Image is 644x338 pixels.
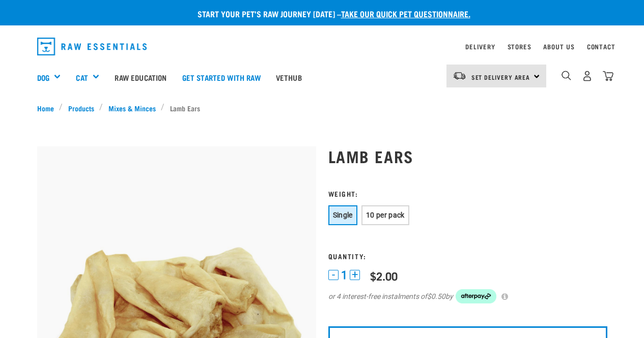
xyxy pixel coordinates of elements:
button: - [328,270,339,280]
a: Raw Education [107,57,174,98]
h3: Weight: [328,190,607,197]
nav: breadcrumbs [37,103,607,113]
img: Afterpay [456,289,496,303]
a: About Us [543,45,574,48]
button: 10 per pack [361,205,409,225]
a: Dog [37,72,49,83]
button: + [350,270,360,280]
img: Raw Essentials Logo [37,38,147,55]
a: take our quick pet questionnaire. [341,11,470,16]
button: Single [328,205,357,225]
a: Vethub [268,57,310,98]
span: Set Delivery Area [471,75,530,79]
a: Home [37,103,60,113]
span: 1 [341,270,347,281]
a: Products [63,103,99,113]
a: Contact [587,45,615,48]
img: van-moving.png [453,71,466,80]
div: $2.00 [370,269,398,282]
a: Stores [508,45,531,48]
img: home-icon-1@2x.png [562,71,571,80]
a: Delivery [465,45,495,48]
a: Mixes & Minces [103,103,161,113]
span: 10 per pack [366,211,405,219]
div: or 4 interest-free instalments of by [328,289,607,303]
h1: Lamb Ears [328,147,607,165]
a: Get started with Raw [175,57,268,98]
span: $0.50 [427,291,445,302]
h3: Quantity: [328,252,607,260]
img: user.png [582,71,593,81]
span: Single [333,211,353,219]
nav: dropdown navigation [29,34,615,59]
a: Cat [76,72,88,83]
img: home-icon@2x.png [603,71,613,81]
